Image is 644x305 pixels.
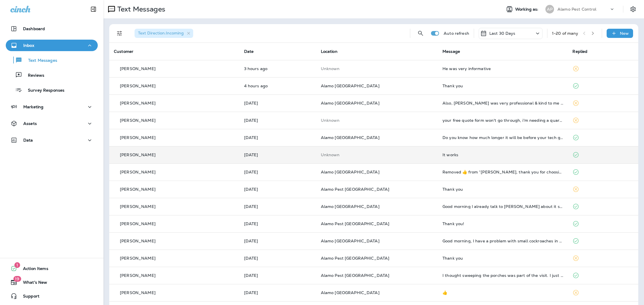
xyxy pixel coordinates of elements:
button: Settings [628,4,638,14]
span: Alamo Pest [GEOGRAPHIC_DATA] [321,273,390,278]
p: Aug 14, 2025 11:05 AM [244,84,312,88]
button: Text Messages [6,54,98,66]
p: [PERSON_NAME] [120,101,156,105]
p: Aug 14, 2025 11:43 AM [244,66,312,71]
div: 👍 [442,290,563,295]
button: Filters [114,28,125,39]
button: 1Action Items [6,263,98,274]
p: [PERSON_NAME] [120,290,156,295]
p: Alamo Pest Control [557,7,597,11]
span: Customer [114,49,133,54]
div: Also, Alex was very professional & kind to me when I couldn't easily find my notes regarding the ... [442,101,563,105]
p: [PERSON_NAME] [120,170,156,174]
p: This customer does not have a last location and the phone number they messaged is not assigned to... [321,66,433,71]
span: Message [442,49,460,54]
div: Good morning I already talk to kara about it so thank you [442,204,563,209]
p: Aug 5, 2025 04:07 PM [244,290,312,295]
p: Aug 6, 2025 01:42 PM [244,273,312,278]
button: 19What's New [6,277,98,288]
p: Text Messages [22,58,57,63]
p: Text Messages [115,5,165,13]
p: [PERSON_NAME] [120,66,156,71]
button: Dashboard [6,23,98,34]
p: Survey Responses [22,88,64,93]
span: Date [244,49,254,54]
button: Reviews [6,69,98,81]
button: Assets [6,118,98,129]
p: [PERSON_NAME] [120,221,156,226]
p: [PERSON_NAME] [120,135,156,140]
div: Thank you [442,256,563,260]
button: Inbox [6,40,98,51]
span: Text Direction : Incoming [138,30,184,36]
p: [PERSON_NAME] [120,187,156,192]
button: Search Messages [415,28,426,39]
p: Aug 7, 2025 11:02 AM [244,221,312,226]
p: Aug 12, 2025 04:17 PM [244,118,312,123]
p: Aug 6, 2025 05:01 PM [244,256,312,260]
span: 19 [13,276,21,282]
div: your free quote form won't go through, i'm needing a quarterly control for regular bugs [442,118,563,123]
button: Data [6,134,98,146]
p: Aug 12, 2025 01:56 PM [244,135,312,140]
span: Alamo Pest [GEOGRAPHIC_DATA] [321,256,390,261]
p: Aug 12, 2025 06:55 PM [244,101,312,105]
div: He was very informative [442,66,563,71]
button: Support [6,290,98,302]
p: Aug 12, 2025 10:18 AM [244,152,312,157]
div: Thank you [442,84,563,88]
div: Do you know how much longer it will be before your tech gets here? [442,135,563,140]
span: Alamo [GEOGRAPHIC_DATA] [321,238,379,244]
p: Data [23,138,33,142]
div: Removed ‌👍‌ from “ Steve, thank you for choosing Alamo Termite & Pest Control! We're excited to s... [442,170,563,174]
p: New [620,31,629,36]
div: Good morning, I have a problem with small cockroaches in my house. I'd like to know how you deal ... [442,239,563,243]
span: What's New [17,280,47,287]
p: [PERSON_NAME] [120,239,156,243]
div: Thank you! [442,221,563,226]
span: Alamo [GEOGRAPHIC_DATA] [321,83,379,88]
p: Assets [23,121,37,126]
p: Aug 8, 2025 10:23 AM [244,204,312,209]
p: [PERSON_NAME] [120,204,156,209]
div: Text Direction:Incoming [135,29,193,38]
span: Alamo [GEOGRAPHIC_DATA] [321,101,379,106]
p: Dashboard [23,26,45,31]
p: [PERSON_NAME] [120,84,156,88]
p: [PERSON_NAME] [120,273,156,278]
p: Aug 8, 2025 12:06 PM [244,187,312,192]
div: AP [545,5,554,13]
div: It works [442,152,563,157]
span: Working as: [515,7,540,12]
span: Alamo [GEOGRAPHIC_DATA] [321,169,379,175]
span: 1 [14,262,20,268]
p: Marketing [23,105,43,109]
p: [PERSON_NAME] [120,256,156,260]
button: Marketing [6,101,98,113]
span: Replied [572,49,587,54]
p: This customer does not have a last location and the phone number they messaged is not assigned to... [321,152,433,157]
p: [PERSON_NAME] [120,152,156,157]
p: Last 30 Days [489,31,515,36]
p: Auto refresh [444,31,469,36]
div: Thank you [442,187,563,192]
p: Aug 7, 2025 09:15 AM [244,239,312,243]
p: Aug 11, 2025 10:46 AM [244,170,312,174]
p: [PERSON_NAME] [120,118,156,123]
span: Alamo [GEOGRAPHIC_DATA] [321,290,379,295]
span: Action Items [17,266,48,273]
div: 1 - 20 of many [552,31,578,36]
div: I thought sweeping the porches was part of the visit. I just didn't see it being done [442,273,563,278]
span: Alamo Pest [GEOGRAPHIC_DATA] [321,221,390,226]
button: Survey Responses [6,84,98,96]
p: This customer does not have a last location and the phone number they messaged is not assigned to... [321,118,433,123]
span: Alamo [GEOGRAPHIC_DATA] [321,204,379,209]
p: Inbox [23,43,34,48]
span: Alamo [GEOGRAPHIC_DATA] [321,135,379,140]
p: Reviews [22,73,44,78]
span: Alamo Pest [GEOGRAPHIC_DATA] [321,187,390,192]
span: Location [321,49,338,54]
span: Support [17,294,39,301]
button: Collapse Sidebar [85,3,101,15]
